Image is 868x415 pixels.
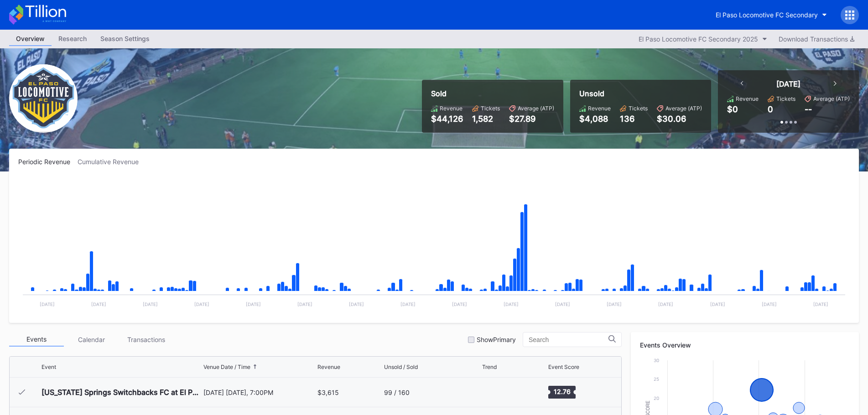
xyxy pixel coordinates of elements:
[482,363,497,370] div: Trend
[736,95,759,102] div: Revenue
[654,395,659,401] text: 20
[607,301,622,307] text: [DATE]
[776,95,795,102] div: Tickets
[143,301,158,307] text: [DATE]
[384,363,418,370] div: Unsold / Sold
[52,32,94,46] a: Research
[716,11,818,19] div: El Paso Locomotive FC Secondary
[317,389,339,396] div: $3,615
[42,363,56,370] div: Event
[640,341,850,349] div: Events Overview
[384,389,410,396] div: 99 / 160
[91,301,106,307] text: [DATE]
[548,363,579,370] div: Event Score
[509,114,554,124] div: $27.89
[440,105,463,112] div: Revenue
[400,301,416,307] text: [DATE]
[518,105,554,112] div: Average (ATP)
[119,332,173,347] div: Transactions
[94,32,156,46] a: Season Settings
[654,358,659,363] text: 30
[710,301,725,307] text: [DATE]
[768,104,773,114] div: 0
[657,114,702,124] div: $30.06
[9,332,64,347] div: Events
[349,301,364,307] text: [DATE]
[18,177,850,314] svg: Chart title
[639,35,758,43] div: El Paso Locomotive FC Secondary 2025
[482,381,509,404] svg: Chart title
[18,158,78,166] div: Periodic Revenue
[588,105,611,112] div: Revenue
[579,114,611,124] div: $4,088
[42,388,201,397] div: [US_STATE] Springs Switchbacks FC at El Paso Locomotive FC
[779,35,854,43] div: Download Transactions
[194,301,209,307] text: [DATE]
[481,105,500,112] div: Tickets
[246,301,261,307] text: [DATE]
[203,389,315,396] div: [DATE] [DATE], 7:00PM
[40,301,55,307] text: [DATE]
[555,301,570,307] text: [DATE]
[529,336,608,343] input: Search
[654,376,659,382] text: 25
[629,105,648,112] div: Tickets
[78,158,146,166] div: Cumulative Revenue
[634,33,772,45] button: El Paso Locomotive FC Secondary 2025
[709,6,834,23] button: El Paso Locomotive FC Secondary
[317,363,340,370] div: Revenue
[477,336,516,343] div: Show Primary
[431,114,463,124] div: $44,126
[9,32,52,46] a: Overview
[762,301,777,307] text: [DATE]
[431,89,554,98] div: Sold
[665,105,702,112] div: Average (ATP)
[504,301,519,307] text: [DATE]
[620,114,648,124] div: 136
[452,301,467,307] text: [DATE]
[64,332,119,347] div: Calendar
[727,104,738,114] div: $0
[579,89,702,98] div: Unsold
[813,95,850,102] div: Average (ATP)
[774,33,859,45] button: Download Transactions
[813,301,828,307] text: [DATE]
[776,79,800,88] div: [DATE]
[94,32,156,45] div: Season Settings
[52,32,94,45] div: Research
[203,363,250,370] div: Venue Date / Time
[805,104,812,114] div: --
[658,301,673,307] text: [DATE]
[297,301,312,307] text: [DATE]
[553,388,570,395] text: 12.76
[472,114,500,124] div: 1,582
[9,64,78,133] img: El_Paso_Locomotive_FC_Secondary.png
